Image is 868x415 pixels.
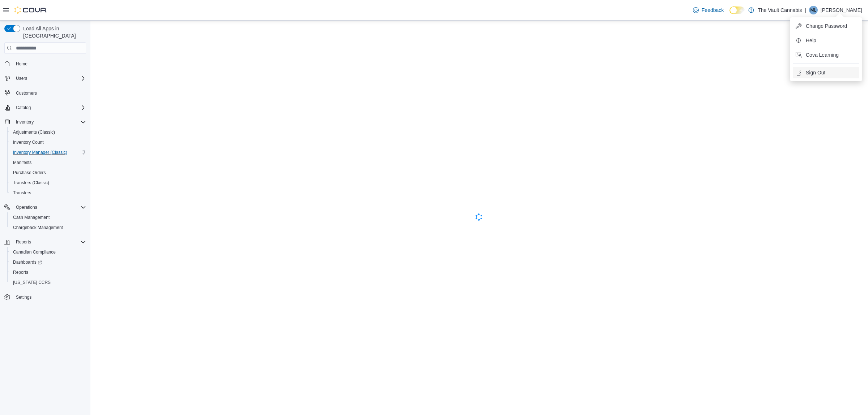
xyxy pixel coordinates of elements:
span: Adjustments (Classic) [10,128,86,137]
span: Canadian Compliance [10,248,86,256]
span: Home [13,59,86,68]
button: Cova Learning [793,49,859,61]
button: Reports [13,238,34,246]
button: Settings [1,292,89,302]
div: Mateo Lopez [809,6,818,14]
a: Chargeback Management [10,223,66,232]
p: | [805,6,806,14]
span: Inventory Count [10,138,86,147]
span: Transfers [13,190,31,196]
span: Transfers (Classic) [10,178,86,187]
span: Operations [13,203,86,212]
span: Users [13,74,86,83]
span: Inventory Manager (Classic) [13,150,67,155]
a: Dashboards [7,257,89,267]
button: Transfers [7,188,89,198]
span: Cash Management [13,215,50,220]
a: [US_STATE] CCRS [10,278,54,287]
button: Catalog [1,103,89,113]
span: Catalog [13,103,86,112]
span: Home [16,61,27,67]
img: Cova [14,7,47,14]
button: Inventory [1,117,89,127]
button: Transfers (Classic) [7,178,89,188]
nav: Complex example [4,55,86,321]
span: Inventory [13,118,86,126]
button: Operations [1,202,89,212]
span: Adjustments (Classic) [13,129,55,135]
span: Manifests [10,158,86,167]
a: Transfers [10,189,34,197]
span: Manifests [13,160,31,165]
button: Inventory Manager (Classic) [7,147,89,157]
span: ML [810,6,817,14]
a: Transfers (Classic) [10,178,52,187]
a: Cash Management [10,213,52,222]
span: Washington CCRS [10,278,86,287]
p: [PERSON_NAME] [821,6,862,14]
p: The Vault Cannabis [758,6,802,14]
a: Purchase Orders [10,168,49,177]
span: Catalog [16,105,31,111]
span: Settings [13,293,86,302]
span: Customers [13,88,86,98]
span: Users [16,75,27,81]
button: Reports [7,267,89,277]
span: Chargeback Management [13,225,63,230]
span: Sign Out [806,69,825,76]
span: Customers [16,90,37,96]
a: Feedback [690,3,727,17]
button: Home [1,58,89,69]
button: Adjustments (Classic) [7,127,89,137]
button: Customers [1,88,89,98]
button: Reports [1,237,89,247]
button: Catalog [13,103,34,112]
span: Purchase Orders [10,168,86,177]
a: Inventory Manager (Classic) [10,148,70,157]
span: Dashboards [13,259,42,265]
button: Manifests [7,157,89,168]
span: Operations [16,204,37,210]
a: Customers [13,89,40,98]
a: Settings [13,293,34,302]
a: Reports [10,268,31,277]
button: Operations [13,203,40,212]
span: Help [806,37,816,44]
span: Transfers (Classic) [13,180,49,186]
button: [US_STATE] CCRS [7,277,89,288]
button: Users [13,74,30,83]
a: Inventory Count [10,138,47,147]
input: Dark Mode [729,7,745,14]
button: Change Password [793,20,859,32]
span: Reports [10,268,86,277]
span: [US_STATE] CCRS [13,280,51,285]
button: Canadian Compliance [7,247,89,257]
span: Dashboards [10,258,86,267]
a: Manifests [10,158,34,167]
button: Chargeback Management [7,222,89,233]
span: Load All Apps in [GEOGRAPHIC_DATA] [20,25,86,39]
span: Inventory Count [13,139,44,145]
span: Transfers [10,189,86,197]
button: Cash Management [7,212,89,222]
span: Reports [13,269,28,275]
span: Cash Management [10,213,86,222]
a: Canadian Compliance [10,248,59,256]
button: Users [1,73,89,83]
button: Purchase Orders [7,168,89,178]
span: Feedback [702,7,724,14]
span: Inventory [16,119,34,125]
a: Adjustments (Classic) [10,128,58,137]
button: Inventory [13,118,37,126]
span: Change Password [806,22,847,30]
span: Settings [16,294,31,300]
span: Chargeback Management [10,223,86,232]
button: Help [793,35,859,46]
span: Canadian Compliance [13,249,56,255]
button: Inventory Count [7,137,89,147]
span: Reports [16,239,31,245]
span: Inventory Manager (Classic) [10,148,86,157]
span: Cova Learning [806,51,839,59]
a: Dashboards [10,258,45,267]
